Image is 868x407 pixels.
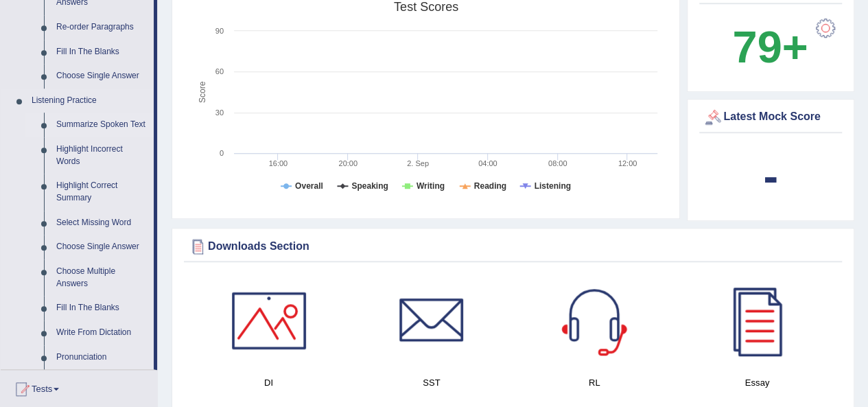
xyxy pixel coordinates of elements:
text: 16:00 [269,159,288,167]
text: 08:00 [548,159,567,167]
tspan: Score [198,81,207,103]
a: Choose Single Answer [50,64,154,89]
text: 0 [220,149,224,157]
text: 04:00 [478,159,497,167]
tspan: Writing [417,181,445,191]
h4: DI [194,375,343,390]
a: Choose Multiple Answers [50,259,154,296]
a: Listening Practice [25,89,154,113]
h4: RL [520,375,669,390]
h4: SST [357,375,506,390]
a: Highlight Correct Summary [50,174,154,210]
text: 60 [215,67,224,75]
a: Highlight Incorrect Words [50,137,154,174]
a: Re-order Paragraphs [50,15,154,40]
div: Latest Mock Score [703,107,838,128]
a: Tests [1,370,157,404]
a: Pronunciation [50,345,154,370]
a: Write From Dictation [50,321,154,345]
a: Choose Single Answer [50,235,154,259]
a: Fill In The Blanks [50,296,154,321]
text: 12:00 [618,159,637,167]
tspan: 2. Sep [407,159,429,167]
div: Downloads Section [187,236,838,257]
b: - [763,151,778,201]
text: 90 [215,27,224,35]
a: Select Missing Word [50,211,154,235]
a: Summarize Spoken Text [50,113,154,137]
tspan: Overall [295,181,323,191]
tspan: Reading [474,181,506,191]
tspan: Listening [535,181,571,191]
h4: Essay [683,375,832,390]
tspan: Speaking [351,181,388,191]
b: 79+ [732,22,808,72]
a: Fill In The Blanks [50,40,154,65]
text: 20:00 [338,159,357,167]
text: 30 [215,108,224,117]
